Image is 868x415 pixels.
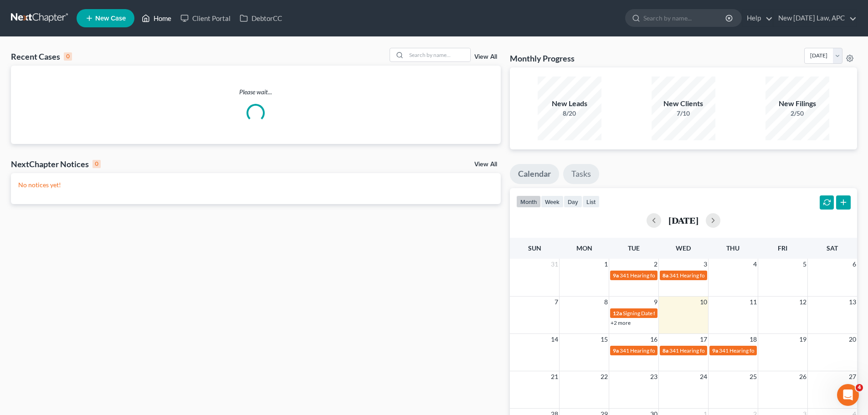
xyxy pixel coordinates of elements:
[64,52,72,61] div: 0
[649,334,658,345] span: 16
[474,54,497,60] a: View All
[802,259,807,270] span: 5
[663,272,668,279] span: 8a
[852,259,857,270] span: 6
[603,259,609,270] span: 1
[798,297,807,307] span: 12
[623,310,704,317] span: Signing Date for [PERSON_NAME]
[742,10,773,26] a: Help
[726,244,740,252] span: Thu
[653,297,658,307] span: 9
[676,244,691,252] span: Wed
[668,215,699,225] h2: [DATE]
[652,109,715,118] div: 7/10
[653,259,658,270] span: 2
[749,371,758,382] span: 25
[663,347,668,354] span: 8a
[837,384,859,406] iframe: Intercom live chat
[699,371,708,382] span: 24
[11,51,72,62] div: Recent Cases
[765,109,829,118] div: 2/50
[856,384,863,391] span: 4
[538,109,601,118] div: 8/20
[774,10,857,26] a: New [DATE] Law, APC
[848,334,857,345] span: 20
[18,180,493,190] p: No notices yet!
[613,347,619,354] span: 9a
[600,334,609,345] span: 15
[95,15,126,22] span: New Case
[699,297,708,307] span: 10
[613,272,619,279] span: 9a
[620,347,750,354] span: 341 Hearing for [PERSON_NAME] & [PERSON_NAME]
[137,10,176,26] a: Home
[406,48,470,61] input: Search by name...
[528,244,541,252] span: Sun
[11,159,101,169] div: NextChapter Notices
[719,347,849,354] span: 341 Hearing for [PERSON_NAME] & [PERSON_NAME]
[798,334,807,345] span: 19
[516,195,541,208] button: month
[554,297,559,307] span: 7
[669,347,751,354] span: 341 Hearing for [PERSON_NAME]
[92,160,101,168] div: 0
[749,334,758,345] span: 18
[611,319,631,326] a: +2 more
[563,164,599,184] a: Tasks
[848,297,857,307] span: 13
[550,371,559,382] span: 21
[749,297,758,307] span: 11
[652,98,715,109] div: New Clients
[600,371,609,382] span: 22
[703,259,708,270] span: 3
[603,297,609,307] span: 8
[628,244,640,252] span: Tue
[699,334,708,345] span: 17
[176,10,235,26] a: Client Portal
[778,244,787,252] span: Fri
[765,98,829,109] div: New Filings
[798,371,807,382] span: 26
[474,161,497,168] a: View All
[550,334,559,345] span: 14
[752,259,758,270] span: 4
[643,10,727,26] input: Search by name...
[550,259,559,270] span: 31
[576,244,592,252] span: Mon
[827,244,838,252] span: Sat
[712,347,718,354] span: 9a
[620,272,701,279] span: 341 Hearing for [PERSON_NAME]
[564,195,582,208] button: day
[649,371,658,382] span: 23
[538,98,601,109] div: New Leads
[613,310,622,317] span: 12a
[11,87,501,97] p: Please wait...
[235,10,287,26] a: DebtorCC
[582,195,600,208] button: list
[510,53,575,64] h3: Monthly Progress
[848,371,857,382] span: 27
[510,164,559,184] a: Calendar
[669,272,751,279] span: 341 Hearing for [PERSON_NAME]
[541,195,564,208] button: week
